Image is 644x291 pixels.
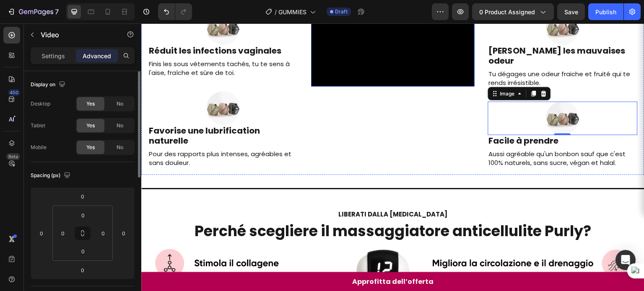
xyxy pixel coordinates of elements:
[595,8,616,16] div: Publish
[8,89,20,96] div: 450
[7,101,156,123] h2: Favorise une lubrification naturelle
[405,78,438,111] img: image_demo.jpg
[557,3,585,20] button: Save
[75,245,91,258] input: 0px
[31,100,50,108] div: Desktop
[8,36,156,54] p: Finis les sous vêtements tachés, tu te sens à l'aise, fraîche et sûre de toi.
[158,3,192,20] div: Undo/Redo
[117,144,123,151] span: No
[7,21,156,33] h2: Réduit les infections vaginales
[211,254,292,263] p: Approfitta dell’offerta
[74,264,91,276] input: 0
[347,111,496,123] h2: Facile à prendre
[348,126,496,144] p: Aussi agréable qu'un bonbon sauf que c'est 100% naturels, sans sucre, végan et halal.
[3,3,62,20] button: 7
[31,144,47,151] div: Mobile
[55,7,59,17] p: 7
[8,126,156,144] p: Pour des rapports plus intenses, agréables et sans douleur.
[117,100,123,108] span: No
[41,30,112,40] p: Video
[31,79,67,90] div: Display on
[86,122,95,129] span: Yes
[83,52,111,60] p: Advanced
[117,122,123,129] span: No
[74,190,91,203] input: 0
[335,8,348,15] span: Draft
[588,3,623,20] button: Publish
[197,186,306,195] strong: LIBERATI DALLA [MEDICAL_DATA]
[6,153,20,160] div: Beta
[42,52,65,60] p: Settings
[53,197,450,218] strong: Perché scegliere il massaggiatore anticellulite Purly?
[117,227,130,239] input: 0
[35,227,48,239] input: 0
[357,66,375,74] div: Image
[472,3,554,20] button: 0 product assigned
[278,8,306,16] span: GUMMIES
[479,8,535,16] span: 0 product assigned
[275,8,277,16] span: /
[31,122,45,129] div: Tablet
[141,23,644,291] iframe: Design area
[86,144,95,151] span: Yes
[75,209,91,221] input: 0px
[57,227,69,239] input: 0px
[615,250,636,270] div: Open Intercom Messenger
[564,8,578,15] span: Save
[65,68,99,101] img: image_demo.jpg
[348,46,496,64] p: Tu dégages une odeur fraiche et fruité qui te rends irrésistible.
[347,21,496,43] h2: [PERSON_NAME] les mauvaises odeur
[97,227,109,239] input: 0px
[31,170,72,181] div: Spacing (px)
[86,100,95,108] span: Yes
